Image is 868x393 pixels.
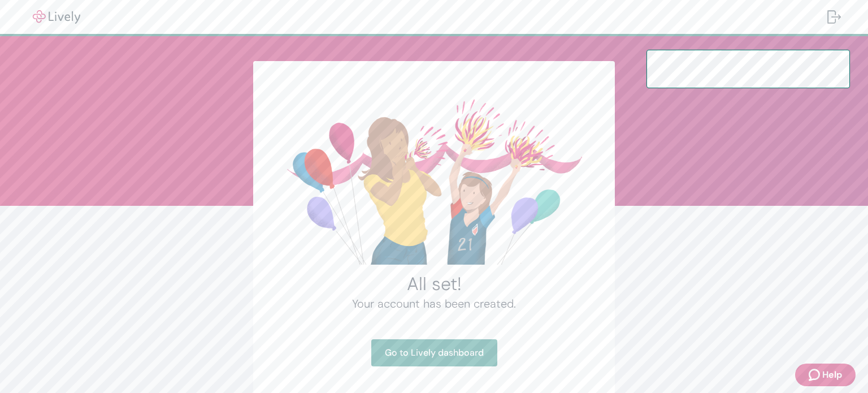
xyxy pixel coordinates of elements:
[280,273,588,295] h2: All set!
[822,368,842,382] span: Help
[280,295,588,312] h4: Your account has been created.
[371,339,497,366] a: Go to Lively dashboard
[818,3,850,31] button: Log out
[795,364,856,386] button: Zendesk support iconHelp
[809,368,822,382] svg: Zendesk support icon
[25,10,88,24] img: Lively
